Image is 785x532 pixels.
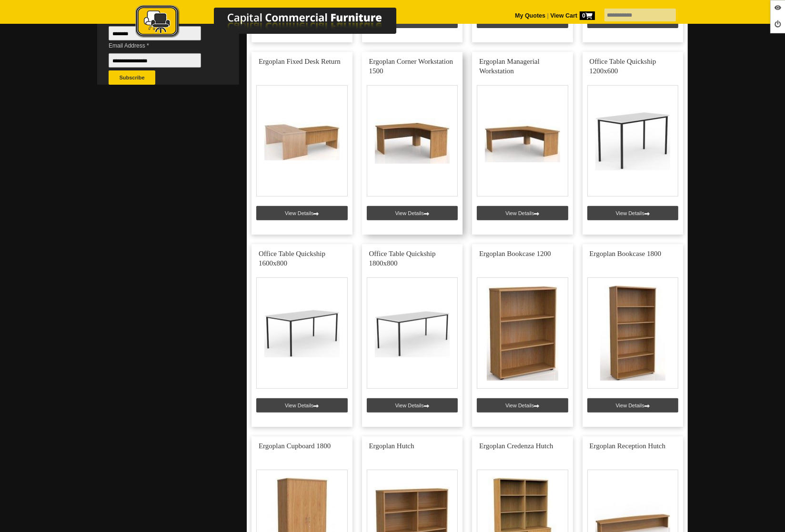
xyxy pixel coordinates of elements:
input: Last Name * [109,26,201,40]
a: View Cart0 [549,12,595,19]
span: 0 [580,11,595,20]
span: Email Address * [109,41,215,50]
strong: View Cart [550,12,595,19]
img: Capital Commercial Furniture Logo [109,5,443,39]
a: Capital Commercial Furniture Logo [109,5,443,42]
a: My Quotes [515,12,545,19]
input: Email Address * [109,53,201,68]
button: Subscribe [109,70,155,85]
